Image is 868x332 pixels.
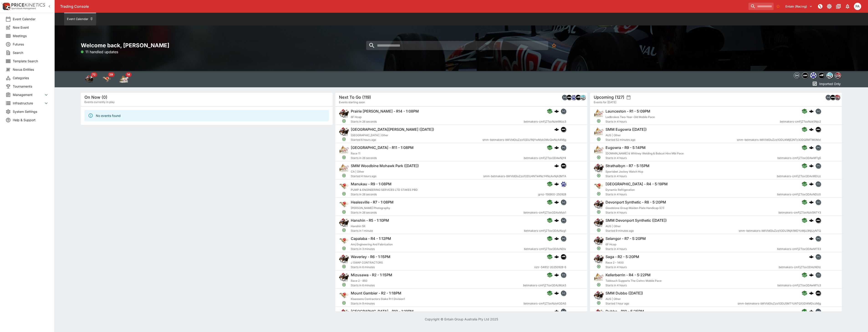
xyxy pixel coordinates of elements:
input: search [366,41,548,50]
div: Greyhound Racing [102,75,111,84]
img: harness_racing.png [339,145,349,155]
div: samemeetingmulti [802,72,808,79]
span: smm-betmakers-bWVldGluZzo1ODU1NjYwMzk0MzQwNzA4Mjg [482,138,566,142]
h6: Saga - R2 - 5:20PM [606,254,639,259]
span: grnz-156900-250928 [538,192,566,197]
span: CA | Other [351,170,364,173]
div: No events found [96,111,121,120]
img: PriceKinetics [11,3,45,7]
img: samemeetingmulti.png [561,163,566,168]
span: Starts in 4 hours [606,247,777,251]
img: nztr.png [561,254,566,259]
span: Starts in 4 hours [606,156,777,160]
div: cerberus [809,163,814,168]
div: nztr [575,95,581,100]
svg: Open [597,137,601,141]
img: pricekinetics.png [835,73,841,78]
div: nztr [818,72,825,79]
img: samemeetingmulti.png [816,291,821,296]
h6: Launceston - R1 - 5:09PM [606,109,650,114]
img: samemeetingmulti.png [830,95,835,100]
div: cerberus [809,218,814,223]
img: grnz.png [810,73,816,78]
span: nztr-54812-20250928-6 [534,265,566,269]
p: Imported Only [819,81,841,86]
svg: Open [597,264,601,269]
div: pricekinetics [835,72,841,79]
img: horse_racing.png [339,254,349,264]
svg: Open [597,119,601,123]
h6: Dubbo - R10 - 5:25PM [606,309,644,314]
img: horse_racing.png [339,108,349,118]
div: cerberus [809,145,814,150]
span: Race 11 [351,152,360,155]
img: hrnz.png [827,73,833,78]
div: samemeetingmulti [830,95,835,100]
img: logo-cerberus.svg [554,273,559,277]
div: betmakers [815,181,821,187]
span: New Event [13,25,49,30]
div: betmakers [815,163,821,169]
img: logo-cerberus.svg [554,145,559,150]
button: No Bookmarks [550,41,559,50]
span: Sportsbet Jockey Watch Hcp [606,170,643,173]
h6: Devonport Synthetic - R8 - 5:20PM [606,200,666,205]
img: logo-cerberus.svg [809,291,814,295]
div: Event type filters [793,71,842,80]
svg: Open [342,246,346,250]
img: logo-cerberus.svg [809,163,814,168]
svg: Open [342,119,346,123]
h6: Eugowra - R9 - 5:14PM [606,145,646,150]
img: samemeetingmulti.png [816,218,821,223]
img: betmakers.png [561,218,566,223]
span: Help & Support [13,118,49,122]
div: cerberus [809,236,814,241]
button: Documentation [834,2,843,10]
img: logo-cerberus.svg [809,273,814,277]
img: betmakers.png [561,309,566,314]
div: samemeetingmulti [561,163,566,169]
div: betmakers [815,272,821,278]
h5: Next To Go (119) [339,95,371,100]
span: 72 [91,72,97,77]
span: betmakers-cmFjZToxODAxNDU0 [777,192,821,197]
div: samemeetingmulti [561,127,566,132]
h6: Mizusawa - R2 - 1:15PM [351,273,392,277]
img: betmakers.png [816,163,821,168]
img: horse_racing.png [594,199,604,209]
img: logo-cerberus.svg [809,182,814,186]
span: 6F Hcap [606,243,616,246]
svg: Open [597,174,601,178]
img: betmakers.png [561,272,566,277]
h6: Manukau - R9 - 1:08PM [351,182,392,186]
input: search [748,3,774,10]
div: cerberus [554,145,559,150]
span: Starts in 4 hours [606,119,780,124]
div: betmakers [561,199,566,205]
img: horse_racing.png [339,272,349,282]
svg: Open [342,192,346,196]
img: samemeetingmulti.png [816,127,821,132]
img: samemeetingmulti.png [567,95,572,100]
span: Starts in 26 seconds [351,156,524,160]
img: horse_racing.png [594,236,604,246]
img: logo-cerberus.svg [554,163,559,168]
img: betmakers.png [816,181,821,186]
span: 14 [126,72,131,77]
img: logo-cerberus.svg [554,109,559,113]
span: Goodstone Group Maiden Plate Handicap (C1) [606,206,664,210]
span: smm-betmakers-bWVldGluZzo1ODU4NTk4NzY4NzAxNjA3MTA [483,174,566,179]
div: betmakers [825,95,831,100]
span: 29 [108,72,114,77]
span: betmakers-cmFjZToxODAzMzk5 [523,283,566,288]
button: Event Calendar [64,13,96,25]
button: Peter Addley [853,1,863,11]
img: Sportsbook Management [11,8,36,10]
span: Race 2 - 850 [351,279,367,282]
img: nztr.png [576,95,581,100]
img: betmakers.png [561,236,566,241]
h2: Welcome back, [PERSON_NAME] [81,42,333,49]
img: betmakers.png [816,254,821,259]
img: logo-cerberus.svg [554,200,559,204]
button: Notifications [843,2,852,10]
